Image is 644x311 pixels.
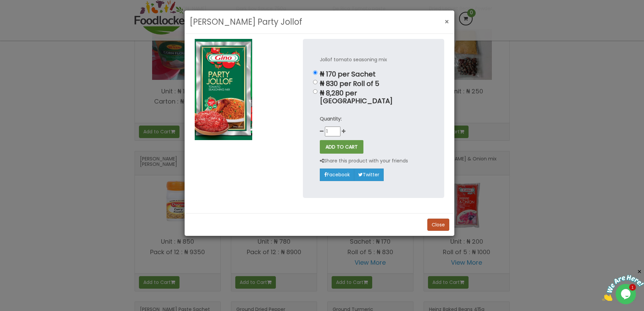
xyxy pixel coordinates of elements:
button: ADD TO CART [320,140,363,154]
p: ₦ 830 per Roll of 5 [320,80,427,88]
input: ₦ 8,280 per [GEOGRAPHIC_DATA] [313,89,317,94]
a: Facebook [320,169,354,181]
p: Jollof tomato seasoning mix [320,56,427,64]
img: Gino Party Jollof [195,39,252,140]
iframe: chat widget [602,269,644,301]
a: Twitter [354,169,384,181]
input: ₦ 170 per Sachet [313,70,317,75]
p: ₦ 170 per Sachet [320,70,427,78]
button: Close [441,15,453,29]
p: Share this product with your friends [320,157,408,165]
button: Close [427,219,449,231]
span: × [445,17,449,27]
h3: [PERSON_NAME] Party Jollof [190,16,302,28]
input: ₦ 830 per Roll of 5 [313,80,317,84]
strong: Quantity: [320,115,342,122]
p: ₦ 8,280 per [GEOGRAPHIC_DATA] [320,89,427,105]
